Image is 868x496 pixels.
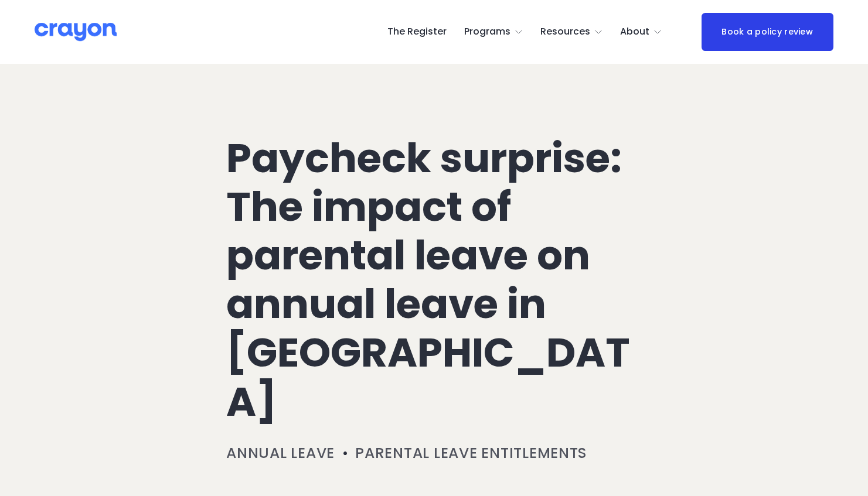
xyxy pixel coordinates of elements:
[464,23,510,40] span: Programs
[620,23,649,40] span: About
[35,22,117,42] img: Crayon
[387,23,447,42] a: The Register
[226,443,335,463] a: Annual leave
[540,23,603,42] a: folder dropdown
[702,13,833,51] a: Book a policy review
[355,443,587,463] a: Parental leave entitlements
[620,23,662,42] a: folder dropdown
[540,23,590,40] span: Resources
[464,23,523,42] a: folder dropdown
[226,134,642,426] h1: Paycheck surprise: The impact of parental leave on annual leave in [GEOGRAPHIC_DATA]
